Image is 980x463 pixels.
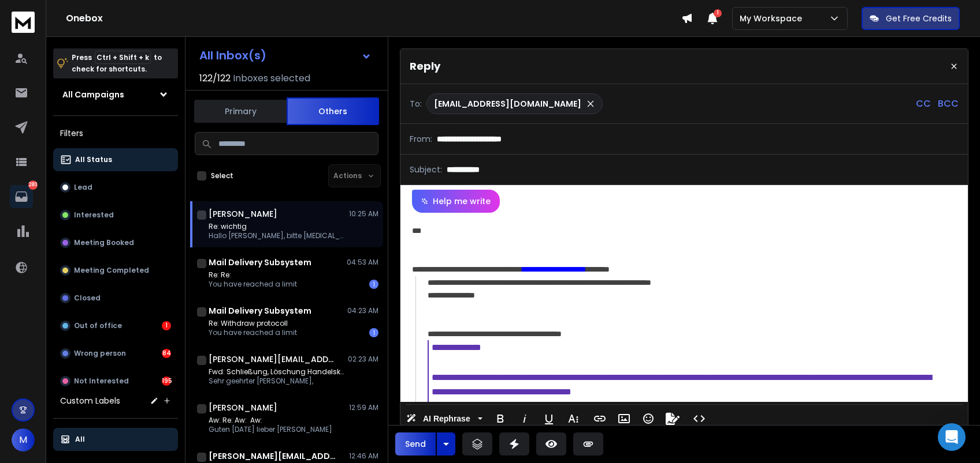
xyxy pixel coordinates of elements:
h3: Inboxes selected [233,71,310,85]
h1: Mail Delivery Subsystem [209,305,311,317]
p: 12:59 AM [349,403,378,412]
p: Meeting Completed [74,266,149,275]
button: Not Interested195 [53,370,178,393]
p: My Workspace [740,13,807,24]
h1: [PERSON_NAME][EMAIL_ADDRESS][DOMAIN_NAME] [209,450,336,462]
p: 04:53 AM [347,258,378,267]
p: Lead [74,183,92,192]
p: To: [410,98,422,110]
label: Select [211,171,233,180]
button: All [53,428,178,451]
h1: [PERSON_NAME][EMAIL_ADDRESS][DOMAIN_NAME] [209,353,336,365]
h1: Onebox [66,12,681,25]
button: Meeting Completed [53,259,178,282]
p: Aw: Re: Aw: Aw: [209,416,332,425]
p: All [75,435,85,444]
button: Code View [688,407,710,430]
button: AI Rephrase [404,407,485,430]
button: Get Free Credits [862,7,960,30]
button: Signature [662,407,684,430]
p: 12:46 AM [349,451,378,461]
p: Re: Withdraw protocoll [209,319,297,328]
p: Not Interested [74,377,129,386]
p: Fwd: Schließung, Löschung Handelskonto [209,367,347,377]
button: Closed [53,287,178,310]
p: Sehr geehrter [PERSON_NAME], [209,377,347,386]
h1: [PERSON_NAME] [209,208,277,220]
button: Lead [53,176,178,199]
p: Re: wichtig [209,222,347,231]
p: You have reached a limit [209,280,297,289]
p: Re: Re: [209,270,297,280]
p: Out of office [74,321,122,330]
p: Interested [74,210,114,220]
span: 1 [714,9,722,17]
button: M [12,428,35,451]
p: CC [916,97,931,111]
p: 02:23 AM [348,355,378,364]
button: Send [395,432,436,456]
div: 195 [162,377,171,386]
div: 1 [369,328,378,337]
button: Out of office1 [53,314,178,337]
button: Underline (Ctrl+U) [538,407,560,430]
p: You have reached a limit [209,328,297,337]
button: All Campaigns [53,83,178,106]
h1: Mail Delivery Subsystem [209,257,311,268]
button: All Inbox(s) [190,44,381,67]
button: Wrong person84 [53,342,178,365]
button: Primary [194,99,287,124]
p: Subject: [410,164,442,175]
button: Bold (Ctrl+B) [489,407,511,430]
span: AI Rephrase [421,414,473,424]
div: Open Intercom Messenger [938,423,966,451]
img: logo [12,12,35,33]
div: 84 [162,349,171,358]
p: All Status [75,155,112,164]
p: Closed [74,293,101,303]
h1: All Inbox(s) [199,50,266,61]
button: Italic (Ctrl+I) [514,407,536,430]
p: 10:25 AM [349,209,378,219]
p: Guten [DATE] lieber [PERSON_NAME] [209,425,332,434]
button: Insert Image (Ctrl+P) [613,407,635,430]
p: Wrong person [74,349,126,358]
p: BCC [938,97,959,111]
p: Press to check for shortcuts. [72,52,162,75]
h1: All Campaigns [62,89,124,100]
h1: [PERSON_NAME] [209,402,277,413]
p: Hallo [PERSON_NAME], bitte [MEDICAL_DATA] [209,231,347,240]
button: Help me write [412,190,500,213]
button: Meeting Booked [53,231,178,254]
button: All Status [53,148,178,171]
div: 1 [369,280,378,289]
a: 280 [10,185,33,208]
p: Meeting Booked [74,238,134,247]
p: Get Free Credits [886,13,952,24]
p: Reply [410,58,440,74]
p: [EMAIL_ADDRESS][DOMAIN_NAME] [434,98,581,110]
button: Interested [53,204,178,227]
p: From: [410,133,432,145]
button: Emoticons [637,407,659,430]
div: 1 [162,321,171,330]
p: 280 [28,180,38,190]
button: Insert Link (Ctrl+K) [589,407,611,430]
h3: Filters [53,125,178,141]
p: 04:23 AM [347,306,378,315]
span: 122 / 122 [199,71,231,85]
button: More Text [562,407,584,430]
button: Others [287,97,379,125]
span: Ctrl + Shift + k [95,51,151,64]
h3: Custom Labels [60,395,120,406]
